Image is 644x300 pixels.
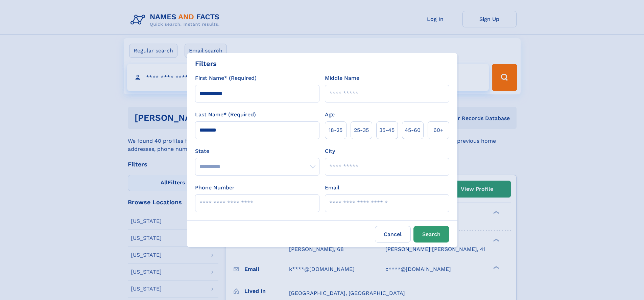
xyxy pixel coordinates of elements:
[354,126,369,134] span: 25‑35
[325,111,335,119] label: Age
[195,59,217,69] div: Filters
[433,126,444,134] span: 60+
[375,226,411,243] label: Cancel
[379,126,395,134] span: 35‑45
[413,226,449,243] button: Search
[195,111,256,119] label: Last Name* (Required)
[405,126,421,134] span: 45‑60
[325,74,359,82] label: Middle Name
[325,147,335,155] label: City
[195,184,235,192] label: Phone Number
[195,74,257,82] label: First Name* (Required)
[325,184,339,192] label: Email
[195,147,319,155] label: State
[329,126,342,134] span: 18‑25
